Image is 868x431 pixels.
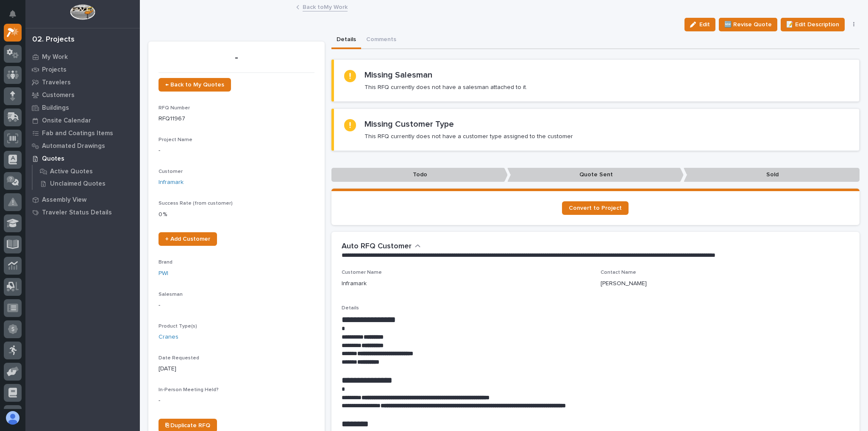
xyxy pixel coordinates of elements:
button: Notifications [4,5,22,23]
p: This RFQ currently does not have a customer type assigned to the customer [364,133,573,140]
p: My Work [42,53,68,61]
p: Projects [42,66,67,74]
button: 📝 Edit Description [781,18,845,31]
p: Unclaimed Quotes [50,180,106,188]
a: Back toMy Work [303,2,348,11]
span: Salesman [159,292,183,297]
p: Onsite Calendar [42,117,91,125]
p: This RFQ currently does not have a salesman attached to it. [364,83,527,91]
p: Automated Drawings [42,142,105,150]
a: Cranes [159,333,178,342]
a: Automated Drawings [25,139,140,152]
p: Traveler Status Details [42,209,112,217]
button: Edit [684,18,715,31]
a: Active Quotes [33,165,140,177]
p: Customers [42,92,75,99]
p: - [159,52,314,64]
span: 🆕 Revise Quote [724,19,772,30]
a: + Add Customer [159,232,217,246]
span: ⎘ Duplicate RFQ [165,423,210,428]
span: Customer [159,169,183,174]
a: Travelers [25,76,140,89]
p: Todo [331,168,508,182]
a: Traveler Status Details [25,206,140,219]
span: RFQ Number [159,106,190,111]
img: Workspace Logo [70,4,95,20]
a: Unclaimed Quotes [33,178,140,189]
div: 02. Projects [32,35,75,44]
p: Inframark [342,279,367,288]
span: Product Type(s) [159,324,197,329]
a: Convert to Project [562,201,629,215]
a: My Work [25,50,140,63]
button: Auto RFQ Customer [342,242,421,251]
p: Sold [684,168,860,182]
span: Brand [159,260,172,265]
button: users-avatar [4,409,22,427]
a: Buildings [25,101,140,114]
p: [DATE] [159,364,314,373]
h2: Missing Customer Type [364,119,454,129]
button: 🆕 Revise Quote [719,18,777,31]
p: [PERSON_NAME] [601,279,647,288]
span: Convert to Project [569,205,622,211]
span: Customer Name [342,270,382,275]
span: Contact Name [601,270,636,275]
p: Assembly View [42,196,86,204]
span: Details [342,306,359,311]
a: Fab and Coatings Items [25,127,140,139]
p: Buildings [42,104,69,112]
a: ← Back to My Quotes [159,78,231,92]
p: Quote Sent [507,168,684,182]
span: Date Requested [159,356,199,361]
button: Comments [361,31,401,49]
h2: Auto RFQ Customer [342,242,412,251]
span: ← Back to My Quotes [165,82,224,88]
a: Onsite Calendar [25,114,140,127]
a: Projects [25,63,140,76]
p: - [159,396,314,405]
p: Fab and Coatings Items [42,130,113,137]
span: Success Rate (from customer) [159,201,233,206]
span: + Add Customer [165,236,210,242]
a: Assembly View [25,193,140,206]
span: Project Name [159,137,192,142]
p: Travelers [42,79,71,86]
h2: Missing Salesman [364,70,432,80]
span: Edit [699,21,710,28]
p: 0 % [159,210,314,219]
p: - [159,146,314,155]
span: 📝 Edit Description [786,19,839,30]
div: Notifications [11,10,22,24]
a: PWI [159,269,168,278]
button: Details [331,31,361,49]
span: In-Person Meeting Held? [159,387,219,392]
p: RFQ11967 [159,114,314,123]
a: Inframark [159,178,184,187]
a: Customers [25,89,140,101]
p: - [159,301,314,310]
p: Active Quotes [50,168,93,175]
p: Quotes [42,155,64,163]
a: Quotes [25,152,140,165]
